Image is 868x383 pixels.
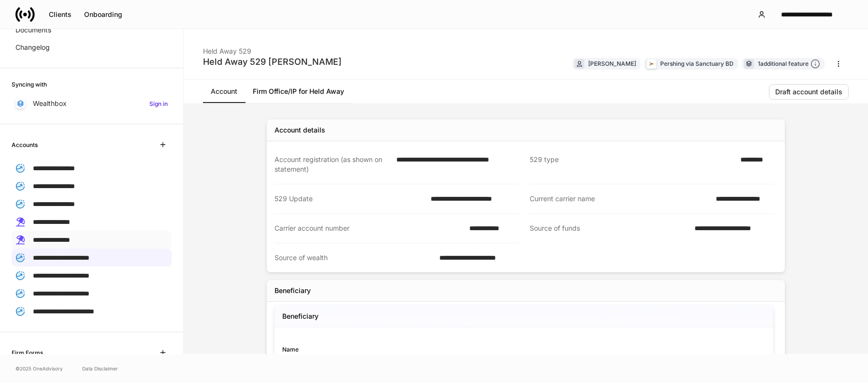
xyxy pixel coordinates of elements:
div: Beneficiary [275,286,311,295]
div: Account details [275,125,325,135]
h6: Syncing with [12,80,47,89]
div: Clients [49,11,72,18]
a: Data Disclaimer [82,365,118,372]
div: Held Away 529 [PERSON_NAME] [203,56,342,68]
div: Current carrier name [530,194,710,204]
div: [PERSON_NAME] [588,59,636,68]
div: Draft account details [775,88,842,95]
a: Documents [12,21,172,39]
h6: Accounts [12,140,38,149]
div: Source of funds [530,223,689,234]
p: Documents [15,25,51,35]
button: Clients [43,7,78,22]
span: © 2025 OneAdvisory [15,365,63,372]
h6: Sign in [149,99,168,108]
div: 1 additional feature [758,59,820,69]
p: Changelog [15,43,50,52]
div: Held Away 529 [203,41,342,56]
div: Carrier account number [275,223,463,233]
div: 529 type [530,155,735,174]
a: WealthboxSign in [12,95,172,112]
div: Account registration (as shown on statement) [275,155,391,174]
a: Changelog [12,39,172,56]
a: Account [203,80,245,103]
h5: Beneficiary [282,311,318,321]
div: Source of wealth [275,253,434,263]
div: Name [282,345,524,354]
p: Wealthbox [33,99,67,108]
a: Firm Office/IP for Held Away [245,80,352,103]
button: Draft account details [769,84,849,100]
h6: Firm Forms [12,348,43,357]
button: Onboarding [78,7,129,22]
div: 529 Update [275,194,425,204]
div: Onboarding [84,11,122,18]
div: Pershing via Sanctuary BD [660,59,734,68]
